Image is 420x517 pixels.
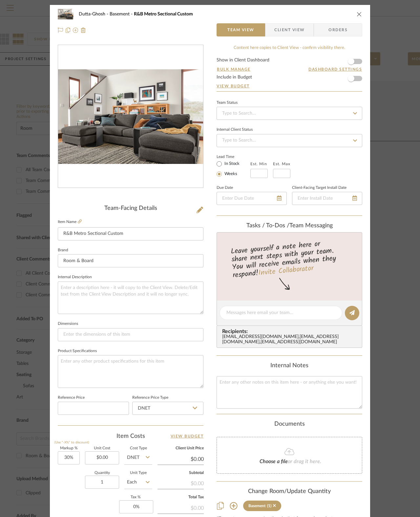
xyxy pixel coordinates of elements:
[157,477,204,489] div: $0.00
[85,447,119,450] label: Unit Cost
[273,162,290,166] label: Est. Max
[321,23,355,36] span: Orders
[79,12,110,16] span: Dutta-Ghosh
[157,471,204,475] label: Subtotal
[217,101,238,104] div: Team Status
[134,12,193,16] span: R&B Metro Sectional Custom
[58,447,80,450] label: Markup %
[132,396,168,399] label: Reference Price Type
[216,237,363,281] div: Leave yourself a note here or share next steps with your team. You will receive emails when they ...
[217,107,362,120] input: Type to Search…
[217,45,362,51] div: Content here copies to Client View - confirm visibility there.
[58,276,92,279] label: Internal Description
[223,161,240,167] label: In Stock
[260,459,288,464] span: Choose a file
[217,421,362,428] div: Documents
[58,254,203,267] input: Enter Brand
[124,447,152,450] label: Cost Type
[58,349,97,353] label: Product Specifications
[124,471,152,475] label: Unit Type
[217,362,362,370] div: Internal Notes
[58,69,203,164] img: aefd90b4-d35c-4d66-9434-6af0c50de234_436x436.jpg
[217,160,250,178] mat-radio-group: Select item type
[222,328,359,334] span: Recipients:
[58,205,203,212] div: Team-Facing Details
[308,66,362,72] button: Dashboard Settings
[81,28,86,33] img: Remove from project
[292,186,346,190] label: Client-Facing Target Install Date
[157,447,204,450] label: Client Unit Price
[222,334,359,345] div: [EMAIL_ADDRESS][DOMAIN_NAME] , [EMAIL_ADDRESS][DOMAIN_NAME] , [EMAIL_ADDRESS][DOMAIN_NAME]
[288,459,321,464] span: or drag it here.
[119,496,152,499] label: Tax %
[248,504,265,508] div: Basement
[110,12,134,16] span: Basement
[58,432,203,440] div: Item Costs
[217,134,362,147] input: Type to Search…
[58,396,85,399] label: Reference Price
[85,471,119,475] label: Quantity
[217,222,362,230] div: team Messaging
[217,488,362,495] div: Change Room/Update Quantity
[217,66,251,72] button: Bulk Manage
[58,249,68,252] label: Brand
[217,154,250,160] label: Lead Time
[171,432,204,440] a: View Budget
[58,328,203,341] input: Enter the dimensions of this item
[217,186,233,190] label: Due Date
[267,504,271,508] div: (1)
[227,23,254,36] span: Team View
[58,227,203,240] input: Enter Item Name
[157,502,204,513] div: $0.00
[58,69,203,164] div: 0
[246,223,289,229] span: Tasks / To-Dos /
[356,11,362,17] button: close
[217,128,253,131] div: Internal Client Status
[217,83,362,89] a: View Budget
[274,23,304,36] span: Client View
[217,192,287,205] input: Enter Due Date
[58,219,82,225] label: Item Name
[58,322,78,326] label: Dimensions
[258,263,314,279] a: Invite Collaborator
[157,496,204,499] label: Total Tax
[58,8,73,21] img: aefd90b4-d35c-4d66-9434-6af0c50de234_48x40.jpg
[292,192,362,205] input: Enter Install Date
[223,171,237,177] label: Weeks
[250,162,267,166] label: Est. Min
